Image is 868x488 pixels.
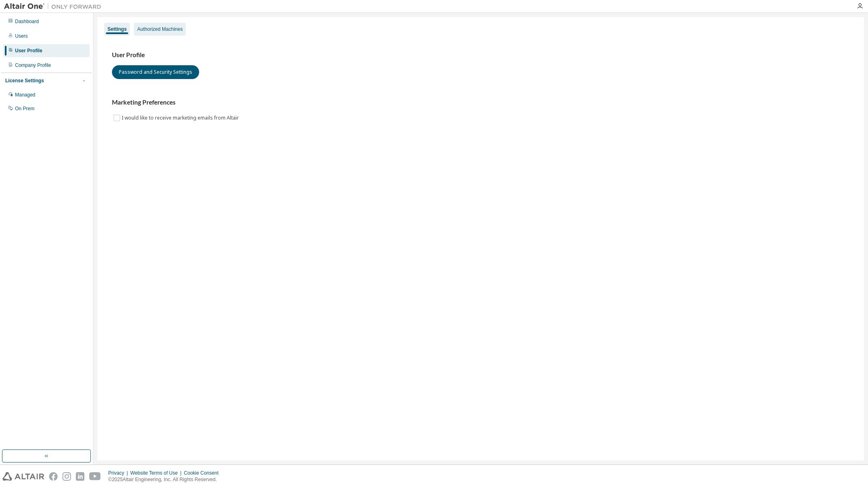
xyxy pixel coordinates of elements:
[15,18,39,25] div: Dashboard
[122,113,241,123] label: I would like to receive marketing emails from Altair
[108,476,223,483] p: © 2025 Altair Engineering, Inc. All Rights Reserved.
[112,98,849,107] h3: Marketing Preferences
[5,77,44,84] div: License Settings
[108,470,130,476] div: Privacy
[89,472,101,481] img: youtube.svg
[62,472,71,481] img: instagram.svg
[137,26,183,32] div: Authorized Machines
[107,26,127,32] div: Settings
[76,472,84,481] img: linkedin.svg
[15,92,35,98] div: Managed
[130,470,184,476] div: Website Terms of Use
[15,105,34,112] div: On Prem
[49,472,58,481] img: facebook.svg
[2,472,44,481] img: altair_logo.svg
[15,33,28,39] div: Users
[112,65,199,79] button: Password and Security Settings
[4,2,105,11] img: Altair One
[112,51,849,59] h3: User Profile
[15,47,42,54] div: User Profile
[15,62,51,68] div: Company Profile
[184,470,223,476] div: Cookie Consent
